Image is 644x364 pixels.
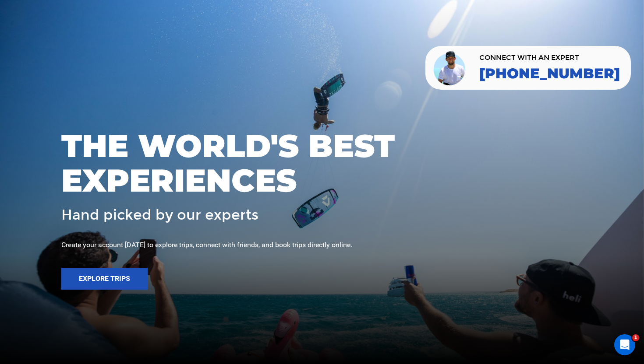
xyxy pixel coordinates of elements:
div: Create your account [DATE] to explore trips, connect with friends, and book trips directly online. [61,240,583,250]
button: Explore Trips [61,268,148,290]
iframe: Intercom live chat [614,334,635,355]
span: Hand picked by our experts [61,207,258,223]
span: THE WORLD'S BEST EXPERIENCES [61,129,583,198]
span: 1 [632,334,639,341]
img: contact our team [432,49,468,86]
a: [PHONE_NUMBER] [479,66,620,81]
span: CONNECT WITH AN EXPERT [479,54,620,61]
